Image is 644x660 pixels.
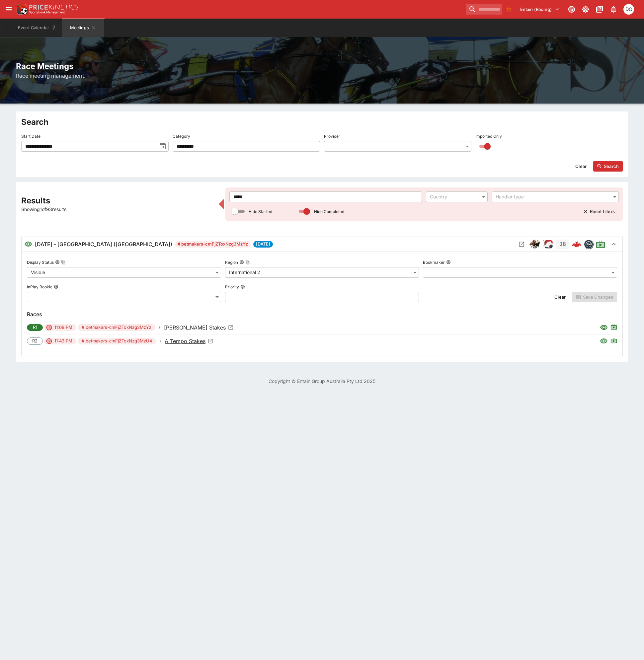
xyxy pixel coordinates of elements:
[62,19,104,37] button: Meetings
[529,239,540,250] img: horse_racing.png
[593,161,623,172] button: Search
[314,209,344,214] p: Hide Completed
[423,259,445,265] p: Bookmaker
[566,3,578,15] button: Connected to PK
[29,338,41,344] span: R2
[596,240,605,249] svg: Live
[245,260,250,264] button: Copy To Clipboard
[594,3,605,15] button: Documentation
[29,324,41,331] span: R1
[466,4,502,15] input: search
[225,259,238,265] p: Region
[446,260,451,264] button: Bookmaker
[27,259,54,265] p: Display Status
[610,324,617,330] svg: Live
[27,284,52,290] p: InPlay Bookie
[21,117,623,127] h2: Search
[324,133,340,139] p: Provider
[164,324,226,331] p: [PERSON_NAME] Stakes
[623,4,634,15] div: Daniel Olerenshaw
[157,140,169,152] button: toggle date time picker
[572,240,581,249] img: logo-cerberus--red.svg
[16,61,628,71] h2: Race Meetings
[550,292,570,302] button: Clear
[29,11,65,14] img: Sportsbook Management
[78,324,155,331] span: # betmakers-cmFjZToxNzg3MzYz
[556,240,569,249] div: Jetbet not yet mapped
[607,3,619,15] button: Notifications
[165,337,213,345] a: Open Event
[253,241,273,248] span: [DATE]
[571,161,591,172] button: Clear
[61,260,66,264] button: Copy To Clipboard
[21,133,40,139] p: Start Date
[35,240,172,248] h6: [DATE] - [GEOGRAPHIC_DATA] ([GEOGRAPHIC_DATA])
[50,338,76,344] span: 11:43 PM
[16,72,628,80] h6: Race meeting management.
[579,206,619,217] button: Reset filters
[29,5,78,10] img: PriceKinetics
[475,133,502,139] p: Imported Only
[496,193,608,200] div: Handler type
[165,337,205,345] p: A Tempo Stakes
[584,240,593,249] img: betmakers.png
[3,3,15,15] button: open drawer
[27,267,221,278] div: Visible
[621,2,636,17] button: Daniel Olerenshaw
[24,240,32,248] svg: Visible
[225,267,419,278] div: International 2
[15,3,28,16] img: PriceKinetics Logo
[543,239,553,250] img: racing.png
[225,284,239,290] p: Priority
[600,337,608,345] svg: Visible
[164,324,234,331] a: Open Event
[21,206,215,213] p: Showing 1 of 93 results
[529,239,540,250] div: horse_racing
[430,193,477,200] div: Country
[600,324,608,331] svg: Visible
[54,284,58,289] button: InPlay Bookie
[55,260,60,264] button: Display StatusCopy To Clipboard
[504,4,514,15] button: No Bookmarks
[14,19,60,37] button: Event Calendar
[610,337,617,344] svg: Live
[21,195,215,206] h2: Results
[175,241,251,248] span: # betmakers-cmFjZToxNzg3MzYz
[50,324,76,331] span: 11:08 PM
[173,133,190,139] p: Category
[543,239,553,250] div: ParallelRacing Handler
[239,260,244,264] button: RegionCopy To Clipboard
[27,310,617,318] h6: Races
[580,3,592,15] button: Toggle light/dark mode
[249,209,272,214] p: Hide Started
[78,338,156,344] span: # betmakers-cmFjZToxNzg3MzU4
[516,239,527,250] button: Open Meeting
[240,284,245,289] button: Priority
[584,240,593,249] div: betmakers
[516,4,564,15] button: Select Tenant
